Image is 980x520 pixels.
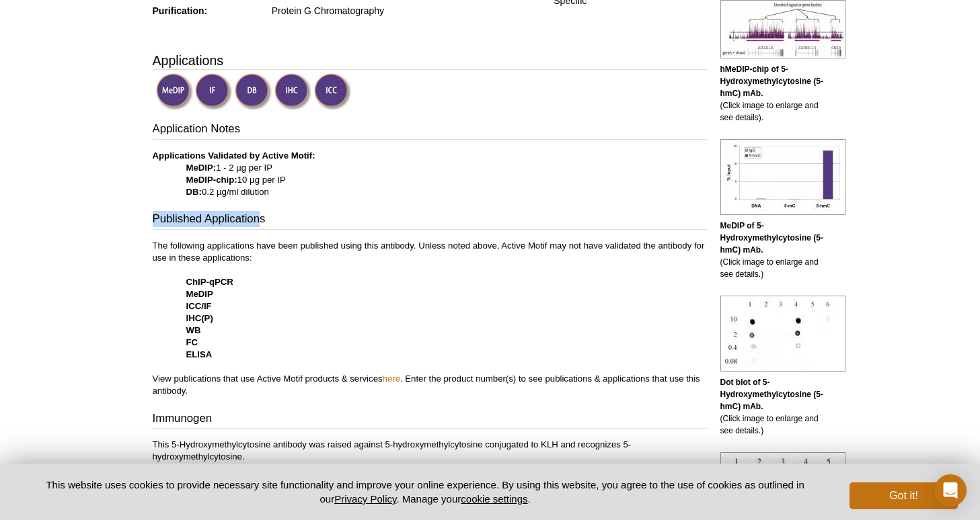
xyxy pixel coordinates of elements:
[186,313,213,323] strong: IHC(P)
[720,296,845,372] img: 5-Hydroxymethylcytosine (5-hmC) antibody (mAb) tested by dot blot analysis.
[186,187,202,197] strong: DB:
[186,337,198,347] strong: FC
[186,175,237,185] strong: MeDIP-chip:
[186,301,212,311] strong: ICC/IF
[383,374,400,384] a: here
[720,220,828,280] p: (Click image to enlarge and see details.)
[23,478,828,506] p: This website uses cookies to provide necessary site functionality and improve your online experie...
[153,5,208,16] strong: Purification:
[186,289,213,299] strong: MeDIP
[153,121,707,140] h3: Application Notes
[156,73,193,110] img: Methyl-DNA Immunoprecipitation Validated
[153,150,315,161] b: Applications Validated by Active Motif:
[153,211,707,230] h3: Published Applications
[195,73,232,110] img: Immunofluorescence Validated
[272,5,424,17] div: Protein G Chromatography
[720,376,828,437] p: (Click image to enlarge and see details.)
[850,482,957,509] button: Got it!
[153,439,707,463] p: This 5-Hydroxymethylcytosine antibody was raised against 5-hydroxymethylcytosine conjugated to KL...
[153,150,707,198] p: 1 - 2 µg per IP 10 µg per IP 0.2 µg/ml dilution
[153,50,707,71] h3: Applications
[720,452,845,494] img: 5-Hydroxymethylcytosine (5-hmC) antibody (mAb) tested by dot blot analysis.
[934,474,967,507] div: Open Intercom Messenger
[720,139,845,215] img: 5-Hydroxymethylcytosine (5-hmC) antibody (mAb) tested by MeDIP analysis.
[186,349,213,359] strong: ELISA
[720,63,828,124] p: (Click image to enlarge and see details).
[186,163,217,173] strong: MeDIP:
[334,493,396,505] a: Privacy Policy
[186,277,233,287] strong: ChIP-qPCR
[274,73,311,110] img: Immunohistochemistry Validated
[186,325,201,335] strong: WB
[720,221,823,255] b: MeDIP of 5-Hydroxymethylcytosine (5-hmC) mAb.
[153,410,707,429] h3: Immunogen
[461,493,527,505] button: cookie settings
[235,73,272,110] img: Dot Blot Validated
[720,64,823,98] b: hMeDIP-chip of 5-Hydroxymethylcytosine (5-hmC) mAb.
[314,73,351,110] img: Immunocytochemistry Validated
[153,240,707,397] p: The following applications have been published using this antibody. Unless noted above, Active Mo...
[720,378,823,411] b: Dot blot of 5-Hydroxymethylcytosine (5-hmC) mAb.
